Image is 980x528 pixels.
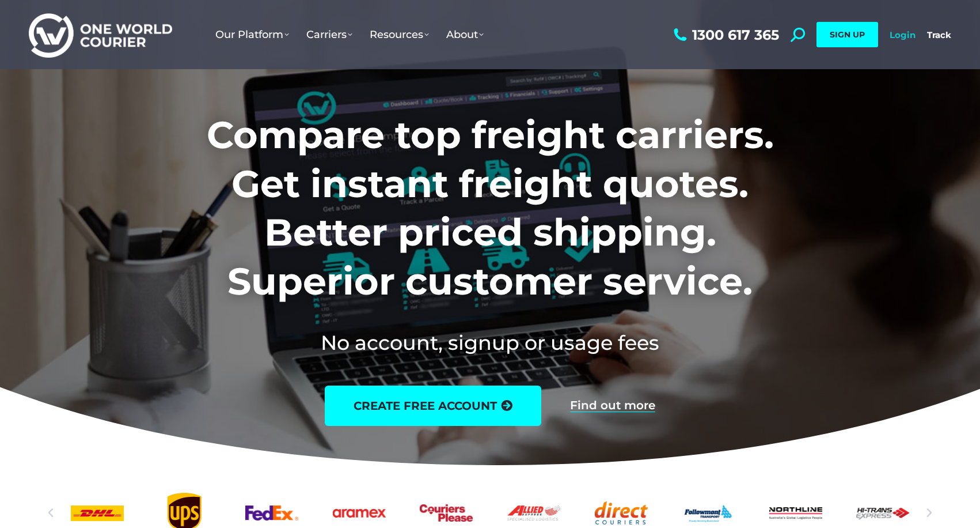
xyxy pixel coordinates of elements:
[671,28,779,42] a: 1300 617 365
[446,28,484,41] span: About
[570,399,655,412] a: Find out more
[207,17,298,52] a: Our Platform
[927,29,951,40] a: Track
[298,17,361,52] a: Carriers
[361,17,438,52] a: Resources
[131,329,850,357] h2: No account, signup or usage fees
[325,386,541,426] a: create free account
[816,22,878,47] a: SIGN UP
[131,111,850,306] h1: Compare top freight carriers. Get instant freight quotes. Better priced shipping. Superior custom...
[890,29,916,40] a: Login
[438,17,492,52] a: About
[29,12,172,58] img: One World Courier
[215,28,289,41] span: Our Platform
[306,28,352,41] span: Carriers
[830,29,865,40] span: SIGN UP
[370,28,429,41] span: Resources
